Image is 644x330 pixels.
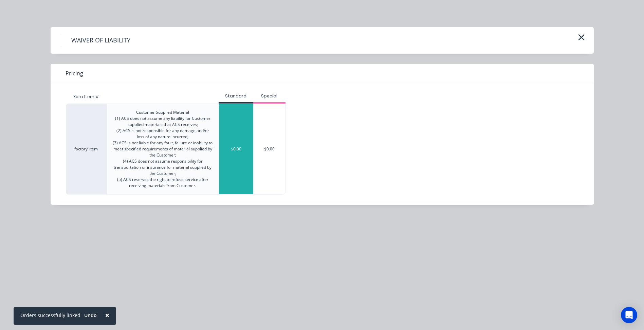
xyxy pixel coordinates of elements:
[253,93,286,99] div: Special
[66,104,107,195] div: factory_item
[20,312,80,319] div: Orders successfully linked
[621,307,637,323] div: Open Intercom Messenger
[80,310,100,320] button: Undo
[254,104,286,194] div: $0.00
[66,90,107,104] div: Xero Item #
[219,104,253,194] div: $0.00
[66,69,83,77] span: Pricing
[112,109,213,189] div: Customer Supplied Material (1) ACS does not assume any liability for Customer supplied materials ...
[61,34,141,47] h4: WAIVER OF LIABILITY
[98,307,116,323] button: Close
[105,310,109,320] span: ×
[219,93,253,99] div: Standard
